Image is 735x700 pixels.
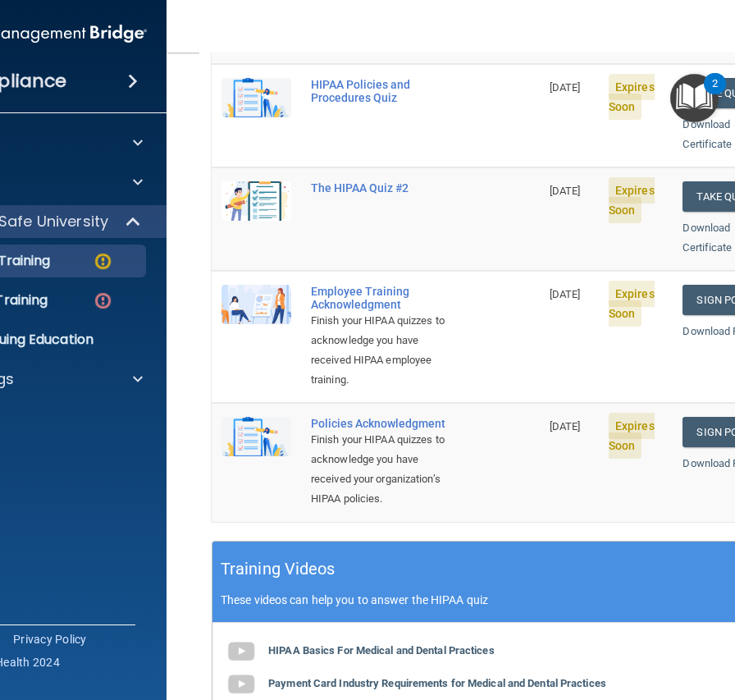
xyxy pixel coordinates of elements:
[311,417,458,430] div: Policies Acknowledgment
[311,311,458,390] div: Finish your HIPAA quizzes to acknowledge you have received HIPAA employee training.
[268,644,495,657] b: HIPAA Basics For Medical and Dental Practices
[670,74,719,122] button: Open Resource Center, 2 new notifications
[609,413,655,459] span: Expires Soon
[550,288,581,300] span: [DATE]
[311,285,458,311] div: Employee Training Acknowledgment
[550,185,581,197] span: [DATE]
[311,181,458,194] div: The HIPAA Quiz #2
[225,635,258,668] img: gray_youtube_icon.38fcd6cc.png
[550,420,581,432] span: [DATE]
[450,583,715,649] iframe: Drift Widget Chat Controller
[311,430,458,509] div: Finish your HIPAA quizzes to acknowledge you have received your organization’s HIPAA policies.
[712,84,718,105] div: 2
[93,291,113,311] img: danger-circle.6113f641.png
[13,631,87,647] a: Privacy Policy
[268,677,606,689] b: Payment Card Industry Requirements for Medical and Dental Practices
[93,251,113,272] img: warning-circle.0cc9ac19.png
[550,81,581,94] span: [DATE]
[609,281,655,327] span: Expires Soon
[609,74,655,120] span: Expires Soon
[221,555,336,583] h5: Training Videos
[682,118,732,150] a: Download Certificate
[311,78,458,104] div: HIPAA Policies and Procedures Quiz
[609,177,655,223] span: Expires Soon
[682,222,732,254] a: Download Certificate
